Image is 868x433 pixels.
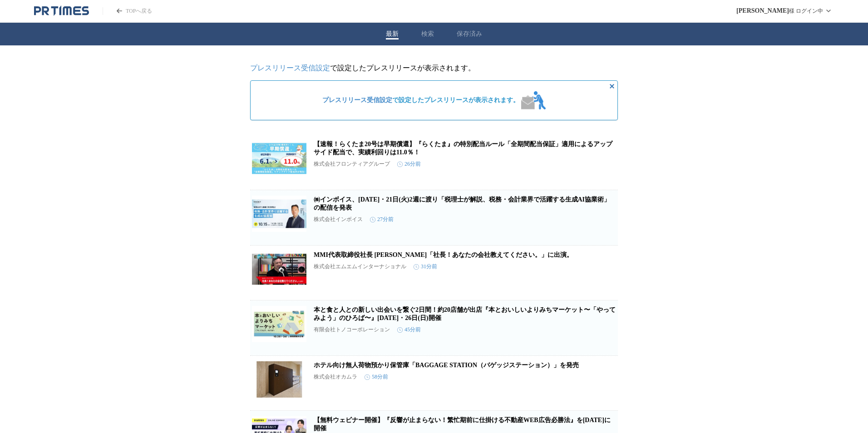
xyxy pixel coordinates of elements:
[252,306,306,342] img: 本と食と人との新しい出会いを繋ぐ2日間！約20店舗が出店『本とおいしいよりみちマーケット〜「やってみよう」のひろば〜』2025年10月25日(土)・26日(日)開催
[103,7,152,15] a: PR TIMESのトップページはこちら
[314,373,357,381] p: 株式会社オカムラ
[250,64,330,72] a: プレスリリース受信設定
[414,263,437,271] time: 31分前
[314,306,616,321] a: 本と食と人との新しい出会いを繋ぐ2日間！約20店舗が出店『本とおいしいよりみちマーケット〜「やってみよう」のひろば〜』[DATE]・26日(日)開催
[370,216,394,223] time: 27分前
[314,216,363,223] p: 株式会社インボイス
[607,81,617,92] button: 非表示にする
[252,140,306,177] img: 【速報！らくたま20号は早期償還】『らくたま』の特別配当ルール「全期間配当保証」適用によるアップサイド配当で、実績利回りは11.0％！
[736,7,789,15] span: [PERSON_NAME]
[397,160,421,168] time: 26分前
[314,417,611,432] a: 【無料ウェビナー開催】『反響が止まらない！繁忙期前に仕掛ける不動産WEB広告必勝法』を[DATE]に開催
[250,64,618,73] p: で設定したプレスリリースが表示されます。
[457,30,482,38] button: 保存済み
[314,362,579,369] a: ホテル向け無人荷物預かり保管庫「BAGGAGE STATION（バゲッジステーション）」を発売
[252,251,306,287] img: MMI代表取締役社長 橋本修一「社長！あなたの会社教えてください。」に出演。
[34,5,89,16] a: PR TIMESのトップページはこちら
[421,30,434,38] button: 検索
[314,196,610,211] a: ㈱インボイス、[DATE]・21日(火)2週に渡り「税理士が解説、税務・会計業界で活躍する生成AI協業術」の配信を発表
[397,326,421,334] time: 45分前
[314,263,406,271] p: 株式会社エムエムインターナショナル
[252,361,306,398] img: ホテル向け無人荷物預かり保管庫「BAGGAGE STATION（バゲッジステーション）」を発売
[322,97,392,103] a: プレスリリース受信設定
[314,251,573,258] a: MMI代表取締役社長 [PERSON_NAME]「社長！あなたの会社教えてください。」に出演。
[365,373,388,381] time: 58分前
[314,141,612,156] a: 【速報！らくたま20号は早期償還】『らくたま』の特別配当ルール「全期間配当保証」適用によるアップサイド配当で、実績利回りは11.0％！
[314,326,390,334] p: 有限会社トノコーポレーション
[314,160,390,168] p: 株式会社フロンティアグループ
[322,96,519,104] span: で設定したプレスリリースが表示されます。
[252,196,306,232] img: ㈱インボイス、2025年10月15日(水)・21日(火)2週に渡り「税理士が解説、税務・会計業界で活躍する生成AI協業術」の配信を発表
[386,30,399,38] button: 最新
